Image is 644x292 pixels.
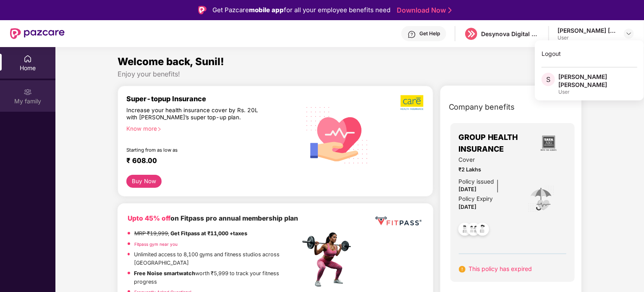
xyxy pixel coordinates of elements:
span: Cover [459,155,516,164]
img: logo%20(5).png [465,28,477,40]
span: Welcome back, Sunil! [118,55,224,68]
a: Download Now [397,6,449,15]
img: fppp.png [374,213,423,229]
div: Desynova Digital private limited [481,30,540,38]
span: This policy has expired [469,265,532,272]
img: svg+xml;base64,PHN2ZyBpZD0iSGVscC0zMngzMiIgeG1sbnM9Imh0dHA6Ly93d3cudzMub3JnLzIwMDAvc3ZnIiB3aWR0aD... [408,30,416,39]
img: svg+xml;base64,PHN2ZyB4bWxucz0iaHR0cDovL3d3dy53My5vcmcvMjAwMC9zdmciIHdpZHRoPSIxNiIgaGVpZ2h0PSIxNi... [459,266,466,273]
div: [PERSON_NAME] [PERSON_NAME] [558,73,637,89]
div: Know more [126,125,295,131]
img: svg+xml;base64,PHN2ZyB4bWxucz0iaHR0cDovL3d3dy53My5vcmcvMjAwMC9zdmciIHhtbG5zOnhsaW5rPSJodHRwOi8vd3... [300,97,375,173]
img: svg+xml;base64,PHN2ZyBpZD0iRHJvcGRvd24tMzJ4MzIiIHhtbG5zPSJodHRwOi8vd3d3LnczLm9yZy8yMDAwL3N2ZyIgd2... [626,30,632,37]
div: Super-topup Insurance [126,95,300,103]
img: New Pazcare Logo [10,28,65,39]
div: Starting from as low as [126,147,264,153]
img: icon [528,185,555,213]
p: worth ₹5,999 to track your fitness progress [134,269,300,286]
div: Get Help [419,30,440,37]
span: ₹2 Lakhs [459,166,516,174]
span: [DATE] [459,186,477,192]
p: Unlimited access to 8,100 gyms and fitness studios across [GEOGRAPHIC_DATA] [134,250,300,267]
div: Enjoy your benefits! [118,70,582,79]
a: Fitpass gym near you [134,242,178,247]
div: Logout [535,45,644,62]
del: MRP ₹19,999, [134,230,169,237]
div: Increase your health insurance cover by Rs. 20L with [PERSON_NAME]’s super top-up plan. [126,107,264,122]
b: on Fitpass pro annual membership plan [128,214,298,222]
img: insurerLogo [537,132,560,155]
span: Company benefits [449,101,515,113]
img: svg+xml;base64,PHN2ZyB4bWxucz0iaHR0cDovL3d3dy53My5vcmcvMjAwMC9zdmciIHdpZHRoPSI0OC45NDMiIGhlaWdodD... [455,220,475,241]
div: ₹ 608.00 [126,156,292,166]
img: fpp.png [300,230,359,289]
div: [PERSON_NAME] [PERSON_NAME] [558,26,616,34]
img: svg+xml;base64,PHN2ZyB4bWxucz0iaHR0cDovL3d3dy53My5vcmcvMjAwMC9zdmciIHdpZHRoPSI0OC45MTUiIGhlaWdodD... [463,220,484,241]
div: Policy Expiry [459,195,493,203]
strong: Get Fitpass at ₹11,000 +taxes [170,230,247,237]
img: Logo [198,6,207,14]
strong: mobile app [249,6,284,14]
img: svg+xml;base64,PHN2ZyB4bWxucz0iaHR0cDovL3d3dy53My5vcmcvMjAwMC9zdmciIHdpZHRoPSI0OC45NDMiIGhlaWdodD... [472,220,493,241]
img: svg+xml;base64,PHN2ZyB3aWR0aD0iMjAiIGhlaWdodD0iMjAiIHZpZXdCb3g9IjAgMCAyMCAyMCIgZmlsbD0ibm9uZSIgeG... [24,88,32,96]
div: User [558,34,616,41]
span: S [546,74,550,84]
span: right [157,127,162,132]
span: [DATE] [459,204,477,210]
img: svg+xml;base64,PHN2ZyBpZD0iSG9tZSIgeG1sbnM9Imh0dHA6Ly93d3cudzMub3JnLzIwMDAvc3ZnIiB3aWR0aD0iMjAiIG... [24,55,32,63]
div: User [558,89,637,95]
div: Policy issued [459,177,494,186]
button: Buy Now [126,175,162,188]
img: b5dec4f62d2307b9de63beb79f102df3.png [401,95,424,110]
b: Upto 45% off [128,214,170,222]
span: GROUP HEALTH INSURANCE [459,132,531,155]
div: Get Pazcare for all your employee benefits need [212,5,390,15]
strong: Free Noise smartwatch [134,270,196,276]
img: Stroke [448,6,452,15]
